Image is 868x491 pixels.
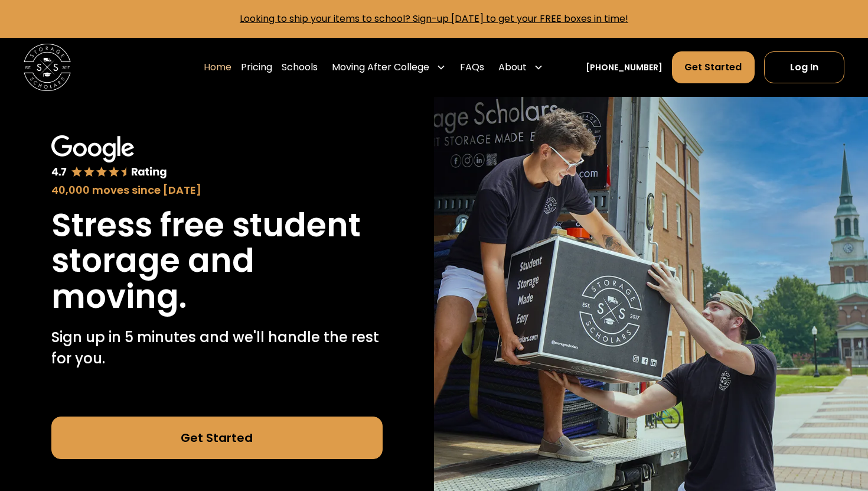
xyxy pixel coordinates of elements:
a: Home [204,51,231,84]
a: FAQs [460,51,484,84]
a: Log In [764,51,844,83]
div: About [498,60,527,74]
h1: Stress free student storage and moving. [51,207,383,315]
a: [PHONE_NUMBER] [586,61,663,74]
a: Pricing [241,51,272,84]
a: Schools [282,51,318,84]
a: Get Started [51,417,383,459]
a: Get Started [672,51,754,83]
img: Google 4.7 star rating [51,135,168,180]
div: 40,000 moves since [DATE] [51,182,383,198]
a: Looking to ship your items to school? Sign-up [DATE] to get your FREE boxes in time! [240,12,628,25]
div: Moving After College [332,60,429,74]
img: Storage Scholars main logo [24,44,71,91]
p: Sign up in 5 minutes and we'll handle the rest for you. [51,327,383,369]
